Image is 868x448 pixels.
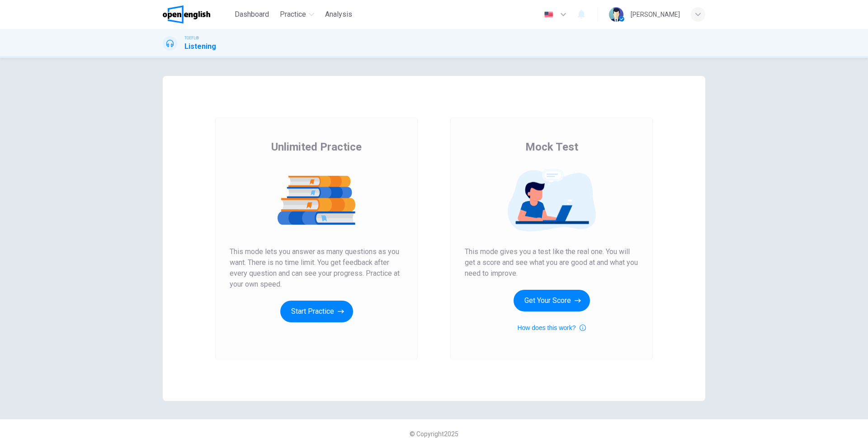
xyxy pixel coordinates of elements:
button: Start Practice [280,301,353,322]
img: OpenEnglish logo [163,5,210,24]
img: Profile picture [609,7,623,22]
button: Dashboard [231,6,273,23]
span: This mode lets you answer as many questions as you want. There is no time limit. You get feedback... [230,246,403,290]
span: Analysis [325,9,352,20]
button: Analysis [321,6,356,23]
span: © Copyright 2025 [410,430,458,438]
button: Practice [276,6,318,23]
span: Dashboard [235,9,269,20]
span: TOEFL® [184,35,199,41]
img: en [543,11,554,18]
button: How does this work? [517,322,585,333]
span: This mode gives you a test like the real one. You will get a score and see what you are good at a... [465,246,638,279]
a: OpenEnglish logo [163,5,231,24]
span: Mock Test [525,140,578,154]
span: Practice [280,9,306,20]
span: Unlimited Practice [271,140,362,154]
div: [PERSON_NAME] [631,9,680,20]
button: Get Your Score [514,290,590,311]
h1: Listening [184,41,216,52]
